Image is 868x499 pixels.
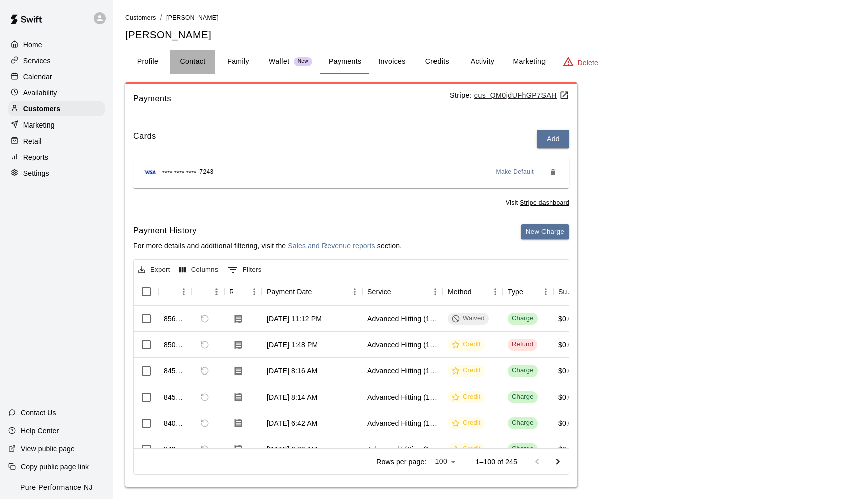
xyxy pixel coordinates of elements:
[23,136,42,146] p: Retail
[224,278,262,306] div: Receipt
[367,392,438,402] div: Advanced Hitting (13-18)
[267,278,312,306] div: Payment Date
[196,310,213,327] span: Refund payment
[196,336,213,353] span: Cannot refund a payment with type REFUND
[267,418,317,428] div: Sep 28, 2025 at 6:42 AM
[475,457,517,467] p: 1–100 of 245
[164,340,186,350] div: 850896
[452,340,481,349] div: Credit
[521,224,569,240] button: New Charge
[23,120,55,130] p: Marketing
[166,14,219,21] span: [PERSON_NAME]
[452,366,481,376] div: Credit
[176,284,191,299] button: Menu
[229,310,247,328] button: Download Receipt
[452,314,485,323] div: Waived
[430,454,459,469] div: 100
[523,285,537,299] button: Sort
[347,284,362,299] button: Menu
[262,278,362,306] div: Payment Date
[21,426,59,436] p: Help Center
[229,388,247,406] button: Download Receipt
[23,72,52,82] p: Calendar
[199,167,213,177] span: 7243
[558,278,574,306] div: Subtotal
[312,285,327,299] button: Sort
[8,117,105,133] a: Marketing
[133,224,402,237] h6: Payment History
[558,340,576,350] div: $0.00
[512,418,534,428] div: Charge
[196,285,210,299] button: Sort
[159,278,191,306] div: Id
[8,166,105,181] a: Settings
[558,392,576,402] div: $0.00
[474,91,569,99] a: cus_QM0jdUFhGP7SAH
[164,444,186,454] div: 840961
[209,284,224,299] button: Menu
[191,278,224,306] div: Refund
[267,444,317,454] div: Sep 28, 2025 at 6:39 AM
[269,56,290,67] p: Wallet
[133,130,156,148] h6: Cards
[548,452,568,472] button: Go to next page
[160,12,162,23] li: /
[558,444,576,454] div: $0.00
[512,366,534,376] div: Charge
[125,12,856,23] nav: breadcrumb
[472,285,486,299] button: Sort
[367,366,438,376] div: Advanced Hitting (13-18)
[8,101,105,116] div: Customers
[452,444,481,454] div: Credit
[125,28,856,42] h5: [PERSON_NAME]
[362,278,443,306] div: Service
[23,56,51,66] p: Services
[267,340,318,350] div: Oct 2, 2025 at 1:48 PM
[196,441,213,458] span: Refund payment
[20,482,93,493] p: Pure Performance NJ
[267,314,322,324] div: Oct 5, 2025 at 11:12 PM
[367,278,391,306] div: Service
[8,37,105,52] div: Home
[558,314,576,324] div: $0.00
[450,90,569,101] p: Stripe:
[229,336,247,354] button: Download Receipt
[488,284,503,299] button: Menu
[367,444,438,454] div: Advanced Hitting (13-18)
[8,134,105,149] a: Retail
[320,50,369,74] button: Payments
[141,167,159,177] img: Credit card brand logo
[164,418,186,428] div: 840962
[8,69,105,84] div: Calendar
[578,58,598,68] p: Delete
[427,284,443,299] button: Menu
[23,152,48,162] p: Reports
[125,50,170,74] button: Profile
[177,262,221,278] button: Select columns
[125,14,156,21] span: Customers
[23,40,42,50] p: Home
[376,457,426,467] p: Rows per page:
[267,366,317,376] div: Sep 30, 2025 at 8:16 AM
[288,242,375,250] a: Sales and Revenue reports
[196,415,213,432] span: Refund payment
[225,262,264,278] button: Show filters
[367,340,438,350] div: Advanced Hitting (13-18)
[164,314,186,324] div: 856860
[558,418,576,428] div: $0.00
[537,130,569,148] button: Add
[229,278,233,306] div: Receipt
[133,92,450,105] span: Payments
[508,278,523,306] div: Type
[8,53,105,68] div: Services
[538,284,553,299] button: Menu
[545,164,561,180] button: Remove
[503,278,553,306] div: Type
[452,392,481,402] div: Credit
[215,50,261,74] button: Family
[512,340,533,349] div: Refund
[8,150,105,165] a: Reports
